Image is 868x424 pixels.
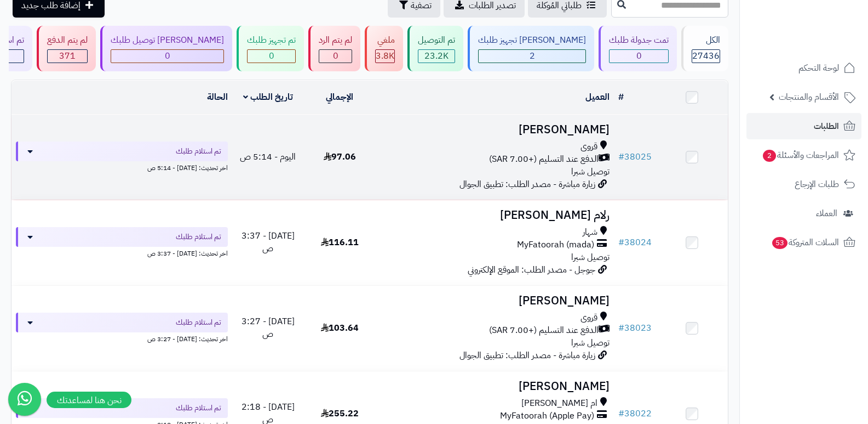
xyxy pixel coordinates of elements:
span: 255.22 [321,407,359,420]
div: اخر تحديث: [DATE] - 3:27 ص [16,332,228,344]
a: [PERSON_NAME] توصيل طلبك 0 [98,26,234,71]
span: [DATE] - 3:37 ص [242,229,295,255]
div: 2 [479,50,585,63]
h3: [PERSON_NAME] [380,123,610,136]
span: # [618,407,624,420]
a: #38023 [618,321,652,335]
div: لم يتم الرد [319,34,352,47]
div: تم تجهيز طلبك [247,34,296,47]
span: 23.2K [424,49,449,63]
span: 3.8K [376,49,394,63]
img: logo-2.png [794,26,858,49]
span: # [618,236,624,249]
a: #38024 [618,236,652,249]
span: السلات المتروكة [771,235,839,250]
span: شهار [583,226,597,239]
span: 0 [269,49,274,63]
a: الكل27436 [679,26,731,71]
a: تاريخ الطلب [243,91,293,104]
span: الدفع عند التسليم (+7.00 SAR) [489,324,599,337]
div: [PERSON_NAME] توصيل طلبك [111,34,224,47]
span: 116.11 [321,236,359,249]
span: 53 [772,237,788,249]
span: [DATE] - 3:27 ص [242,315,295,341]
div: 3820 [376,50,394,63]
span: 97.06 [324,150,356,163]
a: السلات المتروكة53 [746,229,861,256]
a: الإجمالي [326,91,353,104]
div: 0 [248,50,295,63]
span: جوجل - مصدر الطلب: الموقع الإلكتروني [468,263,595,276]
span: العملاء [816,206,837,221]
div: الكل [692,34,720,47]
a: تم تجهيز طلبك 0 [234,26,306,71]
span: لوحة التحكم [798,60,839,76]
span: زيارة مباشرة - مصدر الطلب: تطبيق الجوال [459,349,595,362]
span: 0 [333,49,338,63]
div: تمت جدولة طلبك [609,34,669,47]
h3: [PERSON_NAME] [380,295,610,307]
span: قروى [580,312,597,324]
span: زيارة مباشرة - مصدر الطلب: تطبيق الجوال [459,178,595,191]
a: #38025 [618,150,652,163]
div: 0 [319,50,352,63]
a: لم يتم الدفع 371 [35,26,98,71]
div: اخر تحديث: [DATE] - 3:37 ص [16,247,228,258]
span: ام [PERSON_NAME] [521,397,597,410]
span: المراجعات والأسئلة [762,148,839,163]
div: لم يتم الدفع [47,34,88,47]
a: العميل [585,91,610,104]
span: توصيل شبرا [571,336,610,349]
span: توصيل شبرا [571,251,610,264]
span: تم استلام طلبك [176,403,221,414]
span: الطلبات [814,118,839,134]
a: المراجعات والأسئلة2 [746,142,861,168]
span: 2 [530,49,535,63]
span: # [618,150,624,163]
span: 103.64 [321,321,359,335]
a: الطلبات [746,113,861,139]
a: طلبات الإرجاع [746,171,861,197]
span: MyFatoorah (mada) [517,239,594,251]
div: اخر تحديث: [DATE] - 5:14 ص [16,161,228,173]
div: 371 [48,50,87,63]
span: توصيل شبرا [571,165,610,178]
a: العملاء [746,200,861,227]
span: 27436 [692,49,720,63]
a: الحالة [207,91,228,104]
span: تم استلام طلبك [176,231,221,242]
h3: رلام [PERSON_NAME] [380,209,610,222]
div: ملغي [375,34,395,47]
span: الأقسام والمنتجات [779,89,839,105]
a: تمت جدولة طلبك 0 [596,26,679,71]
a: # [618,91,624,104]
span: MyFatoorah (Apple Pay) [500,410,594,422]
span: 371 [59,49,76,63]
span: قروى [580,140,597,153]
span: تم استلام طلبك [176,317,221,328]
span: # [618,321,624,335]
div: تم التوصيل [418,34,455,47]
span: تم استلام طلبك [176,146,221,157]
div: 0 [111,50,223,63]
span: 0 [636,49,642,63]
span: طلبات الإرجاع [795,177,839,192]
a: ملغي 3.8K [363,26,405,71]
span: 2 [763,150,776,162]
span: الدفع عند التسليم (+7.00 SAR) [489,153,599,166]
a: لوحة التحكم [746,55,861,81]
div: 23239 [418,50,455,63]
a: [PERSON_NAME] تجهيز طلبك 2 [465,26,596,71]
div: [PERSON_NAME] تجهيز طلبك [478,34,586,47]
div: 0 [610,50,668,63]
span: اليوم - 5:14 ص [240,150,296,163]
a: #38022 [618,407,652,420]
a: لم يتم الرد 0 [306,26,363,71]
span: 0 [165,49,170,63]
a: تم التوصيل 23.2K [405,26,465,71]
h3: [PERSON_NAME] [380,380,610,393]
